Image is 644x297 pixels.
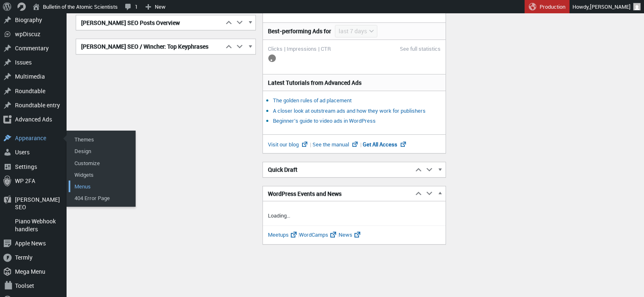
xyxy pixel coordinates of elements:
[299,231,337,238] a: WordCamps
[76,39,223,54] h2: [PERSON_NAME] SEO / Wincher: Top Keyphrases
[312,141,363,148] a: See the manual
[69,145,135,157] a: Design
[268,141,312,148] a: Visit our blog
[273,117,376,124] a: Beginner’s guide to video ads in WordPress
[263,186,413,201] h2: WordPress Events and News
[268,231,298,238] a: Meetups
[363,141,407,148] a: Get All Access
[268,79,440,87] h3: Latest Tutorials from Advanced Ads
[273,107,426,114] a: A closer look at outstream ads and how they work for publishers
[273,97,352,104] a: The golden rules of ad placement
[339,231,362,238] a: News
[263,225,445,244] p: | |
[268,27,331,35] h3: Best-performing Ads for
[268,166,297,174] span: Quick Draft
[69,169,135,181] a: Widgets
[268,54,276,62] img: loading
[590,3,631,10] span: [PERSON_NAME]
[76,15,223,30] h2: [PERSON_NAME] SEO Posts Overview
[263,207,445,220] p: Loading…
[69,134,135,145] a: Themes
[69,157,135,169] a: Customize
[69,181,135,192] a: Menus
[69,192,135,204] a: 404 Error Page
